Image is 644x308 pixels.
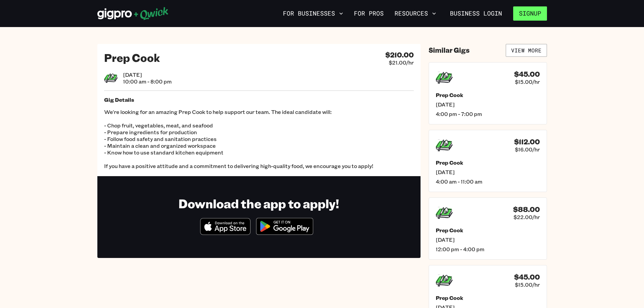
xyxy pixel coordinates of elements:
[429,62,547,124] a: $45.00$15.00/hrPrep Cook[DATE]4:00 pm - 7:00 pm
[104,109,414,169] p: We're looking for an amazing Prep Cook to help support our team. The ideal candidate will: - Chop...
[436,294,540,301] h5: Prep Cook
[351,8,386,19] a: For Pros
[514,214,540,220] span: $22.00/hr
[252,214,317,239] img: Get it on Google Play
[123,71,172,78] span: [DATE]
[104,96,414,103] h5: Gig Details
[515,281,540,288] span: $15.00/hr
[104,51,160,64] h2: Prep Cook
[280,8,346,19] button: For Businesses
[392,8,439,19] button: Resources
[436,227,540,234] h5: Prep Cook
[514,70,540,78] h4: $45.00
[436,111,540,117] span: 4:00 pm - 7:00 pm
[436,159,540,166] h5: Prep Cook
[444,6,508,21] a: Business Login
[429,46,470,54] h4: Similar Gigs
[436,169,540,175] span: [DATE]
[515,78,540,85] span: $15.00/hr
[389,59,414,66] span: $21.00/hr
[429,197,547,260] a: $88.00$22.00/hrPrep Cook[DATE]12:00 pm - 4:00 pm
[436,236,540,243] span: [DATE]
[429,130,547,192] a: $112.00$16.00/hrPrep Cook[DATE]4:00 am - 11:00 am
[436,178,540,185] span: 4:00 am - 11:00 am
[515,146,540,153] span: $16.00/hr
[385,51,414,59] h4: $210.00
[436,101,540,108] span: [DATE]
[506,44,547,57] a: View More
[514,273,540,281] h4: $45.00
[178,196,339,211] h1: Download the app to apply!
[200,229,251,236] a: Download on the App Store
[514,138,540,146] h4: $112.00
[123,78,172,85] span: 10:00 am - 8:00 pm
[513,6,547,21] button: Signup
[436,92,540,98] h5: Prep Cook
[513,205,540,214] h4: $88.00
[436,246,540,253] span: 12:00 pm - 4:00 pm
